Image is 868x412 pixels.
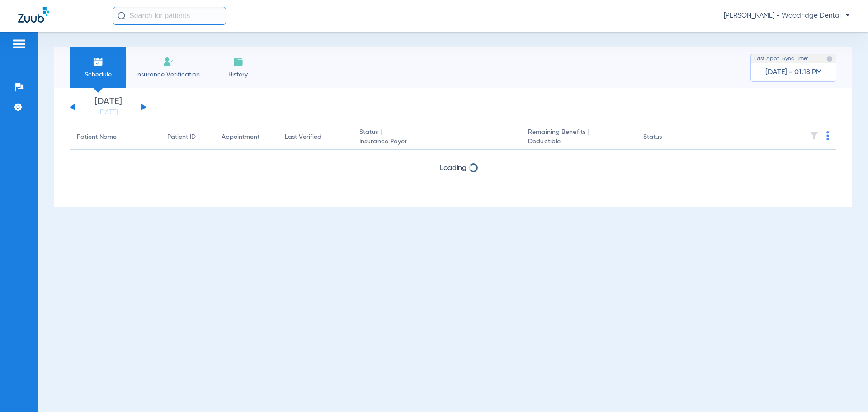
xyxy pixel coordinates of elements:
[765,68,822,77] span: [DATE] - 01:18 PM
[285,133,321,142] div: Last Verified
[826,131,829,140] img: group-dot-blue.svg
[12,38,26,49] img: hamburger-icon
[724,11,850,20] span: [PERSON_NAME] - Woodridge Dental
[118,12,126,20] img: Search Icon
[167,133,196,142] div: Patient ID
[285,133,345,142] div: Last Verified
[76,70,119,79] span: Schedule
[217,70,259,79] span: History
[77,133,117,142] div: Patient Name
[18,7,49,23] img: Zuub Logo
[222,133,270,142] div: Appointment
[163,57,174,67] img: Manual Insurance Verification
[113,7,226,25] input: Search for patients
[233,57,244,67] img: History
[636,125,697,150] th: Status
[133,70,203,79] span: Insurance Verification
[167,133,207,142] div: Patient ID
[81,108,135,117] a: [DATE]
[352,125,521,150] th: Status |
[528,137,628,147] span: Deductible
[81,97,135,117] li: [DATE]
[754,54,808,63] span: Last Appt. Sync Time:
[440,165,467,172] span: Loading
[810,131,819,140] img: filter.svg
[77,133,153,142] div: Patient Name
[521,125,636,150] th: Remaining Benefits |
[93,57,104,67] img: Schedule
[826,56,833,62] img: last sync help info
[222,133,259,142] div: Appointment
[359,137,514,147] span: Insurance Payer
